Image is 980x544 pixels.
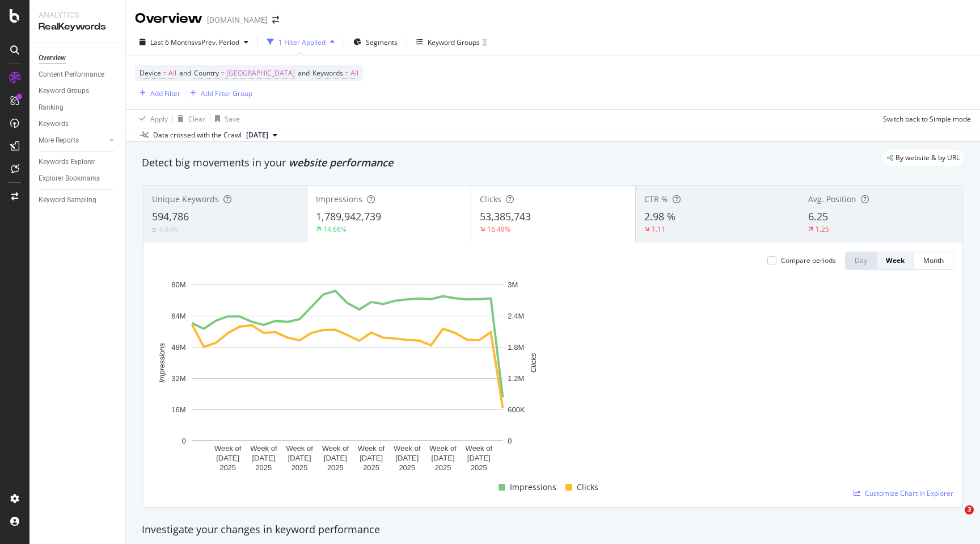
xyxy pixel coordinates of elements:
svg: A chart. [153,279,542,475]
a: Customize Chart in Explorer [854,488,953,498]
text: 2025 [399,463,415,472]
button: Week [877,252,914,270]
button: Add Filter [135,86,180,100]
text: [DATE] [360,454,383,462]
span: Segments [366,37,398,47]
text: 2025 [255,463,272,472]
text: 0 [508,437,512,445]
span: 53,385,743 [480,210,531,223]
div: 1.11 [652,224,665,234]
span: Customize Chart in Explorer [865,488,953,498]
span: 1,789,942,739 [316,210,381,223]
text: Week of [358,444,385,453]
div: Keywords [39,118,69,130]
text: 2025 [363,463,379,472]
text: Week of [429,444,457,453]
a: More Reports [39,135,106,147]
a: Keyword Sampling [39,194,117,206]
button: Last 6 MonthsvsPrev. Period [135,33,253,51]
div: Compare periods [781,256,836,265]
a: Overview [39,52,117,64]
text: Impressions [158,342,166,383]
span: = [345,68,349,78]
span: All [350,65,358,81]
div: Keyword Groups [428,37,480,47]
div: Add Filter [150,89,180,98]
div: legacy label [882,150,964,166]
button: Switch back to Simple mode [878,110,971,128]
text: [DATE] [432,454,455,462]
button: Segments [349,33,402,51]
div: Switch back to Simple mode [883,114,971,124]
div: 1.25 [816,224,829,234]
div: Data crossed with the Crawl [153,130,242,140]
span: Country [194,68,219,78]
div: More Reports [39,135,79,147]
text: 2025 [327,463,344,472]
div: Overview [39,52,66,64]
button: Day [845,252,877,270]
button: Apply [135,110,168,128]
span: vs Prev. Period [195,37,239,47]
div: 4.64% [159,225,178,235]
span: Clicks [577,480,598,494]
text: Week of [250,444,277,453]
text: Week of [394,444,421,453]
text: [DATE] [467,454,491,462]
div: Day [855,256,867,265]
span: and [179,68,191,78]
span: By website & by URL [895,154,960,161]
text: 0 [181,437,185,445]
button: Clear [173,110,205,128]
span: Impressions [316,194,362,204]
text: Week of [466,444,493,453]
text: Week of [286,444,313,453]
text: [DATE] [395,454,419,462]
span: Clicks [480,194,501,204]
text: Week of [322,444,349,453]
text: 1.8M [508,343,524,351]
text: Clicks [529,353,538,373]
div: Clear [188,114,205,124]
div: Week [886,256,905,265]
div: Add Filter Group [201,89,252,98]
div: arrow-right-arrow-left [272,16,279,24]
a: Keyword Groups [39,85,117,97]
img: Equal [152,228,157,232]
button: 1 Filter Applied [263,33,339,51]
span: Device [140,68,161,78]
span: = [163,68,167,78]
text: 3M [508,281,518,289]
iframe: Intercom live chat [941,505,969,533]
span: 6.25 [808,210,828,223]
span: 2.98 % [644,210,675,223]
span: 2025 Aug. 30th [246,130,268,140]
div: Ranking [39,102,64,114]
div: Content Performance [39,69,104,81]
div: Investigate your changes in keyword performance [142,522,964,537]
text: 48M [171,343,185,351]
span: = [221,68,225,78]
a: Keywords [39,118,117,130]
text: [DATE] [288,454,311,462]
text: 2025 [219,463,236,472]
text: 2025 [471,463,487,472]
text: 64M [171,312,185,320]
a: Explorer Bookmarks [39,173,117,185]
span: 594,786 [152,210,189,223]
a: Ranking [39,102,117,114]
div: Overview [135,9,202,28]
div: Keyword Sampling [39,194,96,206]
button: Add Filter Group [185,86,252,100]
div: 1 Filter Applied [278,37,326,47]
span: [GEOGRAPHIC_DATA] [226,65,295,81]
button: Save [210,110,240,128]
text: 2.4M [508,312,524,320]
span: 3 [965,505,974,514]
text: 16M [171,405,185,414]
span: Unique Keywords [152,194,219,204]
div: Keywords Explorer [39,156,95,168]
span: Last 6 Months [150,37,195,47]
div: Analytics [39,9,116,20]
button: Month [914,252,953,270]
